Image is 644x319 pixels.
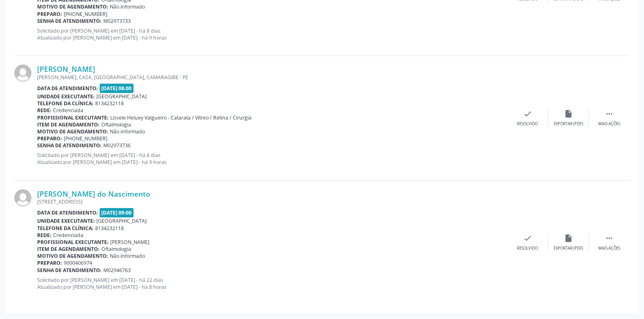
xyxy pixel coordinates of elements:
b: Motivo de agendamento: [37,128,108,135]
span: [GEOGRAPHIC_DATA] [96,217,147,224]
span: Não informado [110,3,145,10]
a: [PERSON_NAME] do Nascimento [37,189,150,198]
b: Motivo de agendamento: [37,253,108,259]
i:  [605,234,614,243]
span: [PHONE_NUMBER] [64,11,107,18]
span: 8134232118 [95,225,124,232]
p: Solicitado por [PERSON_NAME] em [DATE] - há 8 dias Atualizado por [PERSON_NAME] em [DATE] - há 9 ... [37,27,507,41]
span: M02946763 [103,267,131,274]
i: check [523,109,532,118]
span: M02973736 [103,142,131,149]
b: Rede: [37,107,51,114]
div: [PERSON_NAME], CASA, [GEOGRAPHIC_DATA], CAMARAGIBE - PE [37,74,507,81]
b: Item de agendamento: [37,121,100,128]
b: Profissional executante: [37,114,109,121]
div: Resolvido [517,121,538,127]
div: Exportar (PDF) [554,121,583,127]
p: Solicitado por [PERSON_NAME] em [DATE] - há 22 dias Atualizado por [PERSON_NAME] em [DATE] - há 8... [37,277,507,290]
span: [DATE] 08:00 [100,84,134,93]
b: Senha de atendimento: [37,267,102,274]
span: [GEOGRAPHIC_DATA] [96,93,147,100]
span: Credenciada [53,107,83,114]
b: Profissional executante: [37,239,109,246]
span: Oftalmologia [101,121,131,128]
b: Data de atendimento: [37,85,98,92]
span: 8134232118 [95,100,124,107]
img: img [14,189,31,206]
div: Mais ações [598,121,620,127]
span: Não informado [110,253,145,259]
b: Telefone da clínica: [37,100,94,107]
span: M02973733 [103,18,131,24]
i:  [605,109,614,118]
img: img [14,64,31,82]
i: insert_drive_file [564,109,573,118]
span: 9000406974 [64,259,92,266]
b: Senha de atendimento: [37,18,102,24]
span: Não informado [110,128,145,135]
span: [DATE] 09:00 [100,208,134,217]
span: Credenciada [53,232,83,239]
b: Unidade executante: [37,217,95,224]
span: [PHONE_NUMBER] [64,135,107,142]
div: Exportar (PDF) [554,246,583,251]
div: [STREET_ADDRESS] [37,198,507,205]
div: Resolvido [517,246,538,251]
b: Motivo de agendamento: [37,3,108,10]
b: Telefone da clínica: [37,225,94,232]
span: Lissele Heluey Valgueiro - Catarata / Vitreo / Retina / Cirurgia [110,114,252,121]
b: Unidade executante: [37,93,95,100]
span: [PERSON_NAME] [110,239,149,246]
b: Preparo: [37,135,62,142]
div: Mais ações [598,246,620,251]
b: Senha de atendimento: [37,142,102,149]
b: Preparo: [37,259,62,266]
i: check [523,234,532,243]
i: insert_drive_file [564,234,573,243]
b: Rede: [37,232,51,239]
span: Oftalmologia [101,246,131,253]
b: Item de agendamento: [37,246,100,253]
a: [PERSON_NAME] [37,64,95,73]
b: Data de atendimento: [37,209,98,216]
b: Preparo: [37,11,62,18]
p: Solicitado por [PERSON_NAME] em [DATE] - há 8 dias Atualizado por [PERSON_NAME] em [DATE] - há 9 ... [37,152,507,166]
